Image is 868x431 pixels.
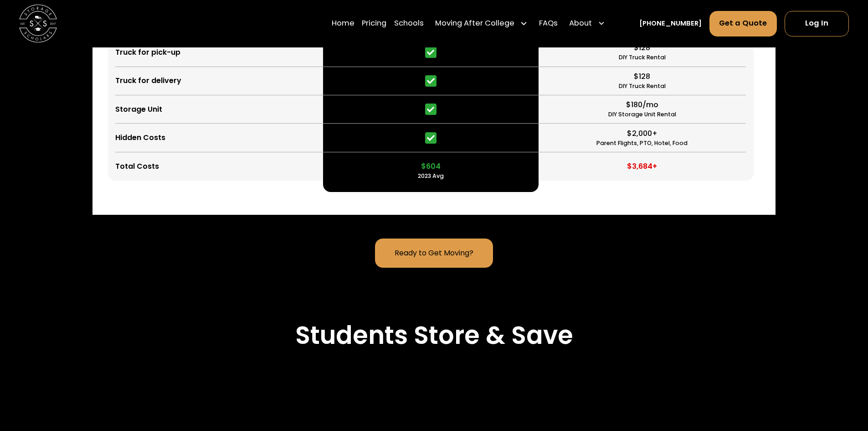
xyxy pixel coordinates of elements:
[626,99,658,110] div: $180/mo
[115,47,180,58] div: Truck for pick-up
[608,110,676,119] div: DIY Storage Unit Rental
[627,161,657,172] div: $3,684+
[394,10,424,37] a: Schools
[639,19,702,29] a: [PHONE_NUMBER]
[19,5,57,42] img: Storage Scholars main logo
[619,53,666,62] div: DIY Truck Rental
[627,128,657,139] div: $2,000+
[634,42,650,53] div: $128
[115,132,165,143] div: Hidden Costs
[596,139,688,148] div: Parent Flights, PTO, Hotel, Food
[418,172,444,181] div: 2023 Avg
[709,11,777,36] a: Get a Quote
[115,75,181,86] div: Truck for delivery
[565,10,609,37] div: About
[421,161,441,172] div: $604
[539,10,558,37] a: FAQs
[619,82,666,91] div: DIY Truck Rental
[115,161,159,172] div: Total Costs
[785,11,849,36] a: Log In
[295,321,573,350] h2: Students Store & Save
[332,10,354,37] a: Home
[362,10,386,37] a: Pricing
[431,10,532,37] div: Moving After College
[569,18,592,30] div: About
[375,239,493,267] a: Ready to Get Moving?
[634,71,650,82] div: $128
[435,18,514,30] div: Moving After College
[115,104,162,115] div: Storage Unit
